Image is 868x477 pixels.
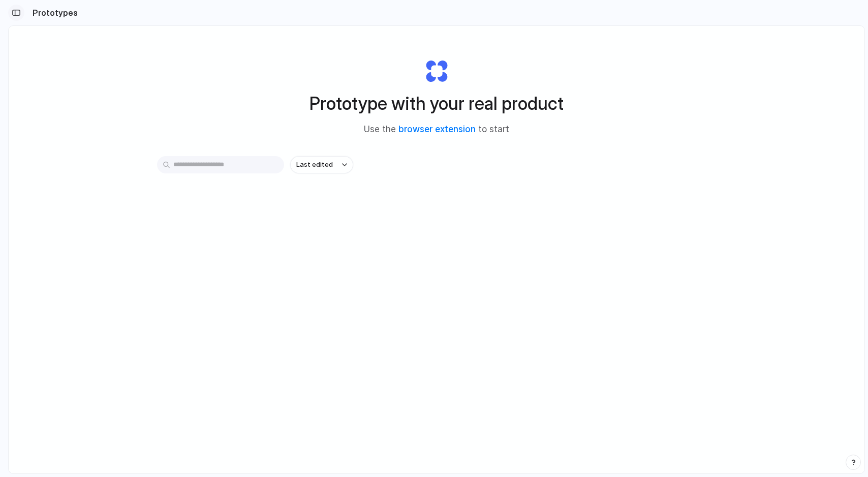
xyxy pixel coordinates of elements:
a: browser extension [398,124,476,134]
button: Last edited [290,156,353,173]
span: Last edited [296,160,333,170]
span: Use the to start [364,123,509,136]
h2: Prototypes [28,7,78,19]
h1: Prototype with your real product [309,90,564,117]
